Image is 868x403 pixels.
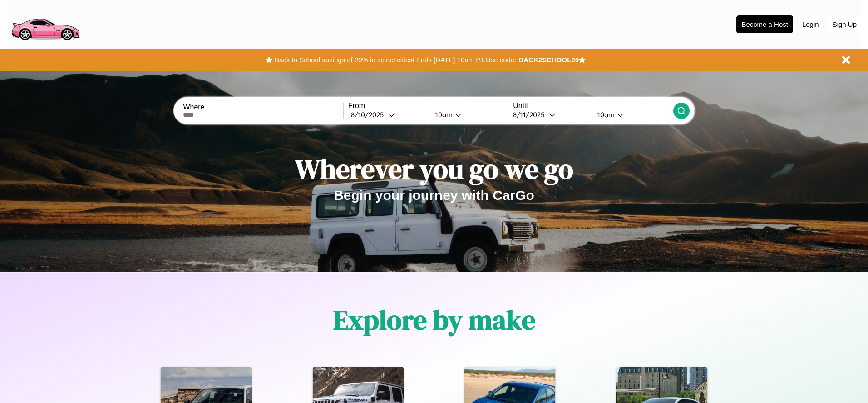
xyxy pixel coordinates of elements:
label: From [348,102,508,110]
label: Until [513,102,673,110]
div: 10am [431,110,455,119]
button: Login [798,16,824,33]
div: 8 / 10 / 2025 [351,110,388,119]
div: 8 / 11 / 2025 [513,110,549,119]
label: Where [183,103,343,111]
button: 8/10/2025 [348,110,428,119]
div: 10am [593,110,617,119]
img: logo [7,5,84,43]
h1: Explore by make [333,301,535,338]
button: 10am [590,110,673,119]
b: BACK2SCHOOL20 [518,56,579,64]
button: Become a Host [736,15,793,33]
button: Back to School savings of 20% in select cities! Ends [DATE] 10am PT.Use code: [272,54,518,66]
button: Sign Up [828,16,861,33]
button: 10am [428,110,508,119]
